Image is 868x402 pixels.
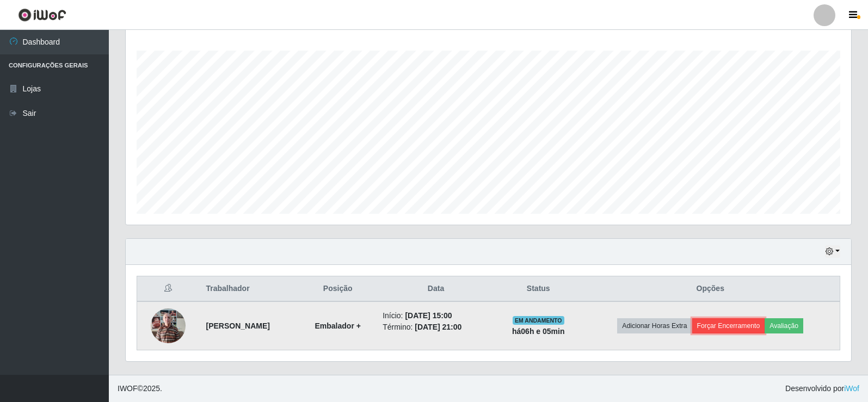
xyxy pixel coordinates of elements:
img: CoreUI Logo [18,8,66,22]
button: Avaliação [765,318,803,333]
strong: [PERSON_NAME] [206,321,269,330]
span: Desenvolvido por [785,383,859,394]
th: Data [376,276,496,302]
button: Forçar Encerramento [692,318,765,333]
button: Adicionar Horas Extra [617,318,692,333]
strong: há 06 h e 05 min [512,327,565,336]
th: Opções [581,276,840,302]
span: © 2025 . [118,383,162,394]
th: Status [496,276,581,302]
img: 1753363159449.jpeg [151,302,186,349]
time: [DATE] 15:00 [405,311,452,320]
a: iWof [844,384,859,393]
strong: Embalador + [315,321,360,330]
th: Trabalhador [199,276,299,302]
span: EM ANDAMENTO [513,316,564,325]
time: [DATE] 21:00 [415,323,461,331]
li: Início: [383,310,489,321]
li: Término: [383,321,489,333]
span: IWOF [118,384,138,393]
th: Posição [299,276,376,302]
